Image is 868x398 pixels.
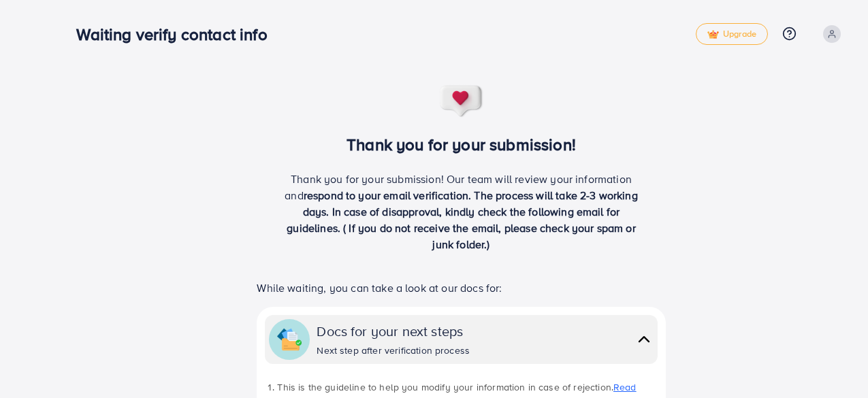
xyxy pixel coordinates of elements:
[707,30,719,39] img: tick
[277,327,302,352] img: collapse
[280,171,643,252] p: Thank you for your submission! Our team will review your information and
[257,280,665,296] p: While waiting, you can take a look at our docs for:
[76,24,278,44] h3: Waiting verify contact info
[234,135,688,154] h3: Thank you for your submission!
[287,188,638,252] span: respond to your email verification. The process will take 2-3 working days. In case of disapprova...
[317,321,470,341] div: Docs for your next steps
[317,344,470,357] div: Next step after verification process
[634,329,654,349] img: collapse
[707,29,756,39] span: Upgrade
[439,84,484,118] img: success
[696,23,768,45] a: tickUpgrade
